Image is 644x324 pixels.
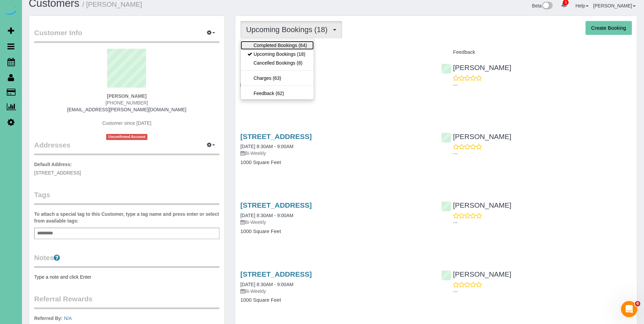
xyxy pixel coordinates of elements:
a: [STREET_ADDRESS] [240,270,312,278]
legend: Tags [34,190,219,205]
p: --- [453,82,632,88]
h4: Service [240,49,431,55]
a: [PERSON_NAME] [441,133,511,140]
strong: [PERSON_NAME] [107,93,146,99]
h4: 1000 Square Feet [240,229,431,234]
h4: 1000 Square Feet [240,160,431,165]
a: [EMAIL_ADDRESS][PERSON_NAME][DOMAIN_NAME] [67,107,186,112]
span: [STREET_ADDRESS] [34,170,81,176]
a: Beta [532,3,553,8]
label: Referred By: [34,315,63,322]
p: Bi-Weekly [240,81,431,88]
p: Bi-Weekly [240,219,431,226]
button: Upcoming Bookings (18) [240,21,342,38]
a: Upcoming Bookings (18) [241,50,314,59]
img: Automaid Logo [4,7,18,16]
a: [PERSON_NAME] [441,201,511,209]
a: Help [575,3,589,8]
a: [STREET_ADDRESS] [240,201,312,209]
label: To attach a special tag to this Customer, type a tag name and press enter or select from availabl... [34,211,219,224]
img: New interface [542,2,553,10]
a: [STREET_ADDRESS] [240,133,312,140]
a: [DATE] 8:30AM - 9:00AM [240,144,293,149]
span: Customer since [DATE] [102,120,151,126]
legend: Notes [34,253,219,268]
span: 6 [635,301,640,306]
p: --- [453,288,632,295]
span: [PHONE_NUMBER] [105,100,148,106]
a: Completed Bookings (64) [241,41,314,50]
span: Upcoming Bookings (18) [246,25,331,34]
h4: 1000 Square Feet [240,297,431,303]
label: Default Address: [34,161,72,168]
p: --- [453,150,632,157]
pre: Type a note and click Enter [34,274,219,280]
a: Charges (63) [241,74,314,83]
iframe: Intercom live chat [621,301,637,317]
small: / [PERSON_NAME] [82,1,142,8]
a: [PERSON_NAME] [593,3,636,8]
a: Feedback (62) [241,89,314,98]
span: Unconfirmed Account [106,134,147,140]
legend: Referral Rewards [34,294,219,309]
a: [PERSON_NAME] [441,64,511,71]
a: N/A [64,316,72,321]
p: --- [453,219,632,226]
a: [PERSON_NAME] [441,270,511,278]
button: Create Booking [586,21,632,35]
a: [DATE] 8:30AM - 9:00AM [240,282,293,287]
p: Bi-Weekly [240,288,431,295]
a: [DATE] 8:30AM - 9:00AM [240,213,293,218]
h4: 1000 Square Feet [240,91,431,96]
p: Bi-Weekly [240,150,431,157]
legend: Customer Info [34,28,219,43]
a: Cancelled Bookings (8) [241,59,314,67]
h4: Feedback [441,49,632,55]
